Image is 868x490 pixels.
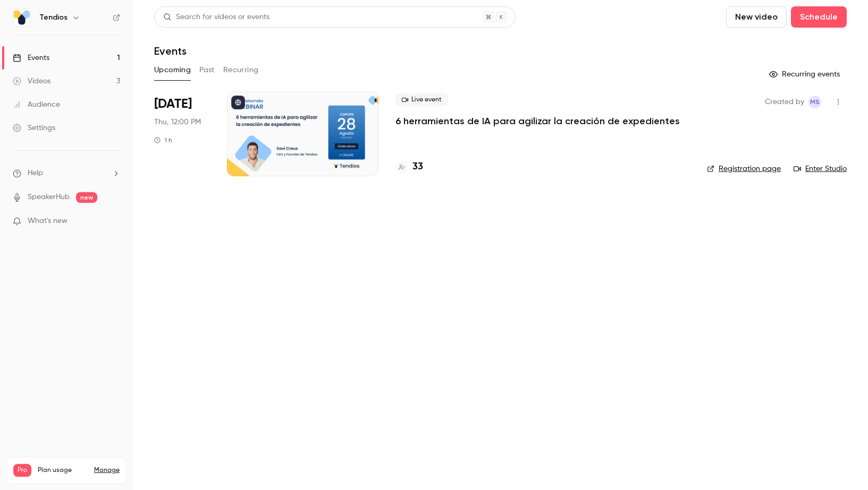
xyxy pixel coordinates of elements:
[808,96,821,108] span: Maria Serra
[13,168,120,179] li: help-dropdown-opener
[764,66,847,83] button: Recurring events
[154,96,192,113] span: [DATE]
[13,9,30,26] img: Tendios
[765,96,804,108] span: Created by
[76,192,97,203] span: new
[412,160,423,174] h4: 33
[154,117,201,127] span: Thu, 12:00 PM
[707,164,781,174] a: Registration page
[726,6,787,28] button: New video
[199,62,215,79] button: Past
[223,62,259,79] button: Recurring
[154,62,191,79] button: Upcoming
[13,76,50,87] div: Videos
[154,45,187,57] h1: Events
[28,192,70,203] a: SpeakerHub
[39,12,68,23] h6: Tendios
[810,96,820,108] span: MS
[94,466,120,475] a: Manage
[154,91,210,176] div: Aug 28 Thu, 12:00 PM (Europe/Madrid)
[395,160,423,174] a: 33
[163,12,269,23] div: Search for videos or events
[395,115,680,127] a: 6 herramientas de IA para agilizar la creación de expedientes
[794,164,847,174] a: Enter Studio
[791,6,847,28] button: Schedule
[13,99,60,110] div: Audience
[28,216,68,227] span: What's new
[13,123,55,133] div: Settings
[154,136,172,144] div: 1 h
[13,464,31,477] span: Pro
[28,168,43,179] span: Help
[395,93,448,106] span: Live event
[13,53,49,63] div: Events
[38,466,88,475] span: Plan usage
